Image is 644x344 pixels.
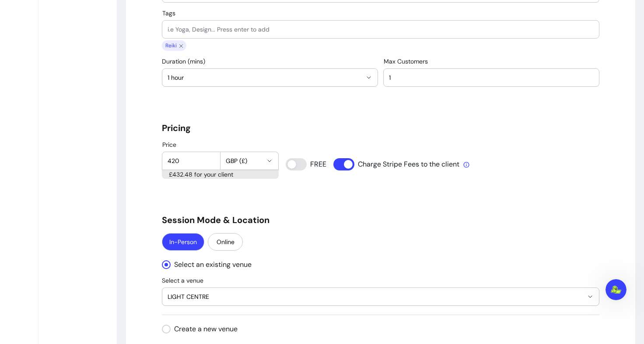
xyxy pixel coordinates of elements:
[208,233,243,251] button: Online
[162,57,209,66] label: Duration (mins)
[162,233,204,251] button: In-Person
[605,279,626,300] iframe: Intercom live chat
[154,4,169,20] div: Close
[164,42,178,49] span: Reiki
[16,252,159,266] div: 3Update your social media bios
[220,152,279,170] button: GBP (£)
[168,156,215,165] input: Price
[16,219,159,233] div: 2Add a discovery call
[36,77,50,91] img: Profile image for Roberta
[162,9,175,17] span: Tags
[162,256,259,273] input: Select an existing venue
[34,255,148,264] div: Update your social media bios
[34,138,148,146] div: Launch your first offer
[286,158,326,170] input: FREE
[9,100,31,110] p: 9 steps
[12,50,163,71] div: Your first client could be booking you [DATE] if you act now.
[168,73,362,82] span: 1 hour
[53,79,140,88] div: [PERSON_NAME] from Fluum
[162,141,176,149] span: Price
[168,25,594,34] input: Tags
[16,135,159,149] div: 1Launch your first offer
[162,170,279,179] div: £432.48 for your client
[162,320,245,338] input: Create a new venue
[115,100,166,110] p: About 9 minutes
[333,158,460,170] input: Charge Stripe Fees to the client
[34,152,152,170] div: Create one paid service clients can book [DATE].
[168,292,583,301] span: LIGHT CENTRE
[162,276,207,285] label: Select a venue
[12,35,163,50] div: Earn your first dollar 💵
[162,122,599,134] h5: Pricing
[34,222,148,231] div: Add a discovery call
[6,4,22,20] button: go back
[389,73,594,82] input: Max Customers
[178,40,185,51] span: close chip
[226,156,263,165] span: GBP (£)
[162,214,599,226] h5: Session Mode & Location
[162,288,599,305] button: LIGHT CENTRE
[34,188,101,198] button: Mark as completed
[162,69,378,86] button: 1 hour
[384,57,428,65] span: Max Customers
